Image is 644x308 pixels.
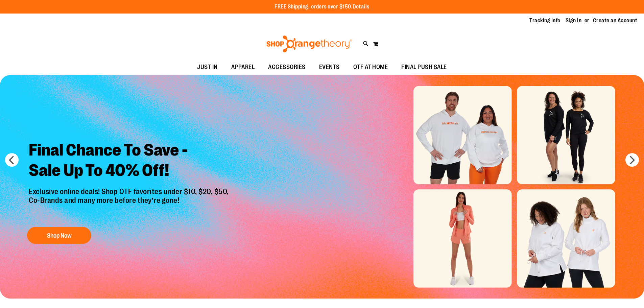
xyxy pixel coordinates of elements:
button: prev [5,153,19,167]
span: EVENTS [319,60,340,75]
a: Final Chance To Save -Sale Up To 40% Off! Exclusive online deals! Shop OTF favorites under $10, $... [24,135,236,247]
h2: Final Chance To Save - Sale Up To 40% Off! [24,135,236,187]
a: Tracking Info [529,17,560,24]
a: Details [353,4,369,10]
span: JUST IN [197,60,218,75]
span: FINAL PUSH SALE [401,60,447,75]
a: JUST IN [190,60,224,75]
a: APPAREL [224,60,262,75]
p: Exclusive online deals! Shop OTF favorites under $10, $20, $50, Co-Brands and many more before th... [24,187,236,220]
span: APPAREL [231,60,255,75]
span: OTF AT HOME [353,60,388,75]
a: FINAL PUSH SALE [395,60,454,75]
a: ACCESSORIES [261,60,312,75]
img: Shop Orangetheory [265,35,353,52]
button: next [625,153,639,167]
span: ACCESSORIES [268,60,306,75]
a: EVENTS [312,60,347,75]
button: Shop Now [27,227,91,244]
p: FREE Shipping, orders over $150. [275,3,369,11]
a: Create an Account [593,17,638,24]
a: Sign In [566,17,582,24]
a: OTF AT HOME [347,60,395,75]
